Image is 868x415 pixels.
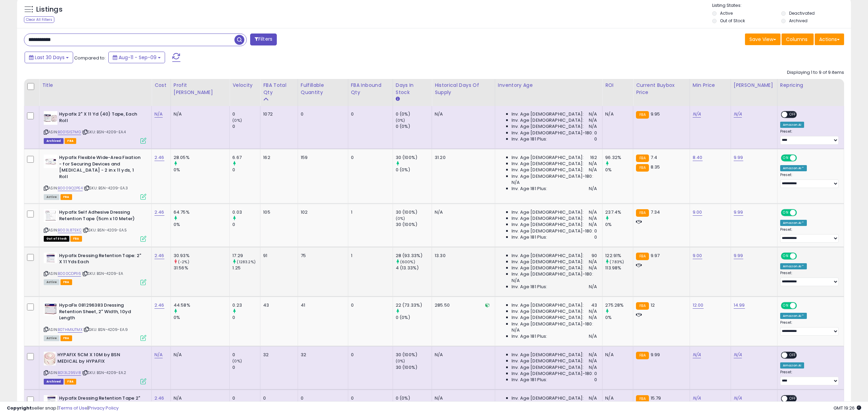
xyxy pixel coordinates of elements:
span: N/A [512,179,520,186]
div: Amazon AI * [780,313,807,319]
span: 7.4 [651,154,657,161]
div: 0 (0%) [396,123,432,130]
div: 0 (0%) [396,314,432,321]
span: Listings that have been deleted from Seller Central [44,379,64,385]
span: Inv. Age 181 Plus: [512,136,547,142]
div: Preset: [780,271,839,286]
label: Active [720,10,733,16]
small: (0%) [232,358,242,364]
span: N/A [589,333,597,339]
div: Min Price [693,82,728,89]
div: [PERSON_NAME] [734,82,774,89]
span: ON [782,155,790,161]
span: Inv. Age [DEMOGRAPHIC_DATA]-180: [512,271,593,277]
span: N/A [512,327,520,333]
span: N/A [589,111,597,117]
span: OFF [787,112,798,118]
div: 43 [263,302,292,308]
span: 0 [594,371,597,377]
span: 7.34 [651,209,660,215]
div: ASIN: [44,155,146,199]
a: 12.00 [693,302,704,309]
b: HypaFix 081296383 Dressing Retention Sheet, 2" Width, 10yd Length [59,302,142,323]
div: 0 [301,111,343,117]
div: 0% [174,167,229,173]
span: OFF [796,210,807,216]
div: Amazon AI * [780,263,807,269]
a: B013L295V8 [58,370,81,376]
span: 9.95 [651,111,660,117]
div: Velocity [232,82,257,89]
div: 102 [301,209,343,215]
div: 0% [605,314,633,321]
div: 0 [232,314,260,321]
div: N/A [605,352,628,358]
span: N/A [589,209,597,215]
small: (0%) [396,216,405,221]
small: FBA [636,253,649,260]
div: Preset: [780,173,839,188]
a: Privacy Policy [89,405,119,411]
span: N/A [589,123,597,130]
span: Inv. Age [DEMOGRAPHIC_DATA]: [512,155,584,161]
span: Inv. Age [DEMOGRAPHIC_DATA]: [512,111,584,117]
span: | SKU: BSN-4209-EA [82,271,123,276]
div: 0 [232,167,260,173]
span: Inv. Age 181 Plus: [512,377,547,383]
small: FBA [636,302,649,310]
div: 162 [263,155,292,161]
a: 2.46 [154,252,164,259]
div: Title [42,82,149,89]
span: Inv. Age [DEMOGRAPHIC_DATA]: [512,302,584,308]
a: B000CDP1I6 [58,271,81,277]
span: 162 [590,155,597,161]
span: FBA [65,138,76,144]
div: 75 [301,253,343,259]
a: 9.00 [693,252,702,259]
div: Amazon AI * [780,220,807,226]
div: ROI [605,82,630,89]
span: Inv. Age [DEMOGRAPHIC_DATA]-180: [512,228,593,234]
span: Inv. Age [DEMOGRAPHIC_DATA]: [512,265,584,271]
a: N/A [693,111,701,118]
span: ON [782,210,790,216]
div: FBA inbound Qty [351,82,390,96]
span: All listings currently available for purchase on Amazon [44,335,59,341]
label: Deactivated [789,10,815,16]
a: 9.99 [734,209,743,216]
span: N/A [589,265,597,271]
div: 31.56% [174,265,229,271]
div: Clear All Filters [24,16,54,23]
div: 122.91% [605,253,633,259]
div: 17.29 [232,253,260,259]
div: ASIN: [44,209,146,241]
span: 0 [594,234,597,240]
div: 0 [232,222,260,228]
span: FBA [60,194,72,200]
img: 41+nPphy0pL._SL40_.jpg [44,111,57,125]
span: | SKU: BSN-4209-EA.3 [84,185,128,191]
span: Inv. Age [DEMOGRAPHIC_DATA]: [512,352,584,358]
div: 41 [301,302,343,308]
span: ON [782,303,790,309]
span: Inv. Age [DEMOGRAPHIC_DATA]-180: [512,371,593,377]
img: 31LM87Q8wgL._SL40_.jpg [44,253,57,263]
div: Profit [PERSON_NAME] [174,82,227,96]
div: N/A [605,111,628,117]
span: Compared to: [74,55,106,61]
small: (1283.2%) [237,259,255,265]
span: 0 [594,136,597,142]
span: N/A [589,161,597,167]
span: N/A [589,364,597,371]
span: 8.35 [651,164,660,170]
button: Columns [782,34,814,45]
b: Hypafix Flexible Wide-Area Fixation - for Securing Devices and [MEDICAL_DATA] - 2 in x 11 yds, 1 ... [59,155,142,182]
span: N/A [589,186,597,192]
span: Aug-11 - Sep-09 [119,54,157,61]
div: 44.58% [174,302,229,308]
b: HYPAFIX 5CM X 10M by BSN MEDICAL by HYPAFIX [57,352,140,366]
span: Inv. Age [DEMOGRAPHIC_DATA]: [512,308,584,314]
h5: Listings [36,5,63,14]
span: Inv. Age [DEMOGRAPHIC_DATA]: [512,259,584,265]
a: B001SIS7MG [58,129,81,135]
